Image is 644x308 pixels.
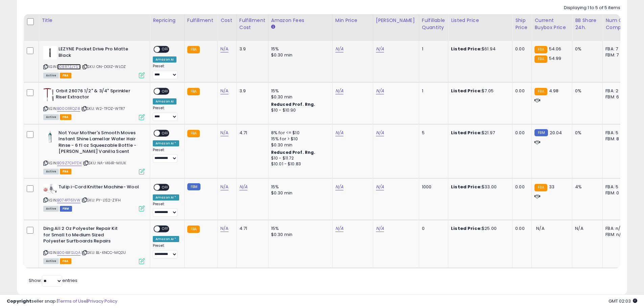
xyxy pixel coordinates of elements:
div: 1000 [422,184,443,190]
div: $0.30 min [271,232,327,238]
small: FBA [534,88,547,95]
div: 0% [575,46,597,52]
a: N/A [335,46,343,52]
span: OFF [160,184,171,190]
small: FBM [187,183,200,190]
div: $25.00 [451,226,507,232]
div: 4% [575,184,597,190]
div: Preset: [153,243,179,259]
div: $61.94 [451,46,507,52]
small: FBA [534,184,547,191]
div: Fulfillable Quantity [422,17,445,31]
div: Amazon Fees [271,17,330,24]
small: FBA [534,55,547,63]
div: 1 [422,88,443,94]
div: Amazon AI * [153,140,179,146]
div: ASIN: [43,46,145,77]
div: 15% [271,88,327,94]
span: FBM [60,206,72,212]
span: N/A [536,225,544,232]
div: 0 [422,226,443,232]
small: FBM [534,129,548,136]
div: 3.9 [239,46,263,52]
span: FBA [60,73,71,78]
div: FBA: 7 [605,46,628,52]
a: Privacy Policy [88,298,117,304]
div: Amazon AI * [153,236,179,242]
b: Orbit 26076 1/2" & 3/4" Sprinkler Riser Extractor [56,88,138,102]
a: N/A [220,129,229,136]
a: B074P761VW [57,197,80,203]
span: All listings currently available for purchase on Amazon [43,206,59,212]
div: N/A [575,226,597,232]
div: Fulfillment Cost [239,17,265,31]
div: $0.30 min [271,52,327,58]
span: All listings currently available for purchase on Amazon [43,114,59,120]
b: Reduced Prof. Rng. [271,149,315,155]
div: $0.30 min [271,190,327,196]
div: 15% for > $10 [271,136,327,142]
div: Ship Price [515,17,529,31]
b: Tulip i-Cord Knitter Machine- Wool [58,184,141,192]
div: 15% [271,226,327,232]
small: FBA [534,46,547,53]
div: ASIN: [43,130,145,174]
div: Title [42,17,147,24]
div: Cost [220,17,234,24]
div: 5 [422,130,443,136]
div: Preset: [153,148,179,163]
small: Amazon Fees. [271,24,275,30]
b: Listed Price: [451,88,482,94]
span: | SKU: ON-DG1Z-WLOZ [82,64,126,69]
div: 4.71 [239,226,263,232]
div: $10 - $10.90 [271,108,327,113]
a: N/A [335,225,343,232]
strong: Copyright [7,298,31,304]
b: Not Your Mother's Smooth Moves Instant Shine Lamellar Water Hair Rinse - 6 fl oz Squeezable Bottl... [58,130,141,157]
b: Reduced Prof. Rng. [271,101,315,107]
div: Num of Comp. [605,17,630,31]
span: OFF [160,88,171,94]
div: 15% [271,46,327,52]
span: | SKU: BL-KNCC-MQ2U [81,250,126,255]
small: FBA [187,130,200,137]
div: Amazon AI [153,98,176,104]
a: N/A [376,184,384,190]
span: 20.04 [550,129,562,136]
div: $33.00 [451,184,507,190]
div: 8% for <= $10 [271,130,327,136]
div: Preset: [153,64,179,79]
div: FBM: 6 [605,94,628,100]
div: $10.01 - $10.83 [271,161,327,167]
div: Amazon AI * [153,194,179,200]
div: 0.00 [515,130,526,136]
a: N/A [335,129,343,136]
span: | SKU: NA-VKHR-MIUX [83,160,126,166]
div: 0.00 [515,88,526,94]
span: OFF [160,226,171,232]
div: Current Buybox Price [534,17,569,31]
small: FBA [187,88,200,95]
small: FBA [187,226,200,233]
b: Listed Price: [451,225,482,232]
b: Listed Price: [451,46,482,52]
div: ASIN: [43,88,145,119]
span: All listings currently available for purchase on Amazon [43,73,59,78]
span: 54.99 [549,55,562,62]
img: 311VTLWvlnL._SL40_.jpg [43,184,57,194]
div: $7.05 [451,88,507,94]
div: Amazon AI [153,56,176,63]
div: seller snap | | [7,298,117,305]
a: B000I1RQZ8 [57,106,80,112]
a: N/A [220,184,229,190]
div: Preset: [153,106,179,121]
span: FBA [60,169,71,174]
a: N/A [376,88,384,94]
div: Min Price [335,17,370,24]
div: FBA: n/a [605,226,628,232]
span: 54.06 [549,46,562,52]
a: N/A [376,46,384,52]
a: N/A [376,129,384,136]
div: 4.71 [239,130,263,136]
div: FBM: n/a [605,232,628,238]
